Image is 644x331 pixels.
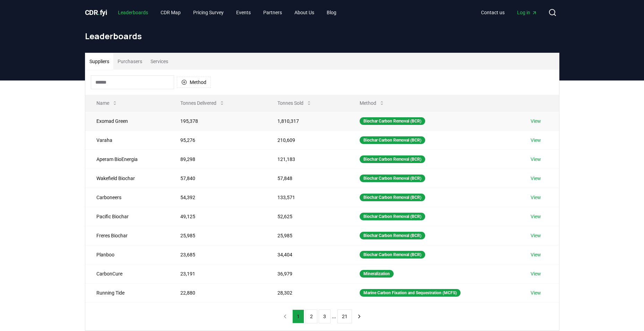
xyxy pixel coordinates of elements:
[98,8,100,17] span: .
[266,264,349,283] td: 36,979
[360,289,461,297] div: Marine Carbon Fixation and Sequestration (MCFS)
[360,270,394,278] div: Mineralization
[337,309,352,323] button: 21
[169,264,266,283] td: 23,191
[353,309,365,323] button: next page
[512,6,543,19] a: Log in
[266,226,349,245] td: 25,985
[360,194,425,201] div: Biochar Carbon Removal (BCR)
[169,245,266,264] td: 23,685
[85,8,107,17] a: CDR.fyi
[531,270,541,277] a: View
[85,130,170,150] td: Varaha
[85,150,170,169] td: Aperam BioEnergia
[266,207,349,226] td: 52,625
[306,309,317,323] button: 2
[266,188,349,207] td: 133,571
[360,251,425,258] div: Biochar Carbon Removal (BCR)
[266,245,349,264] td: 34,404
[85,226,170,245] td: Freres Biochar
[85,264,170,283] td: CarbonCure
[112,6,342,19] nav: Main
[266,111,349,130] td: 1,810,317
[360,213,425,220] div: Biochar Carbon Removal (BCR)
[266,150,349,169] td: 121,183
[531,137,541,144] a: View
[112,6,154,19] a: Leaderboards
[266,169,349,188] td: 57,848
[354,96,390,110] button: Method
[85,111,170,130] td: Exomad Green
[321,6,342,19] a: Blog
[85,53,113,70] button: Suppliers
[85,283,170,302] td: Running Tide
[177,77,211,88] button: Method
[360,117,425,125] div: Biochar Carbon Removal (BCR)
[360,232,425,239] div: Biochar Carbon Removal (BCR)
[272,96,317,110] button: Tonnes Sold
[169,150,266,169] td: 89,298
[289,6,320,19] a: About Us
[169,283,266,302] td: 22,880
[113,53,146,70] button: Purchasers
[266,283,349,302] td: 28,302
[169,130,266,150] td: 95,276
[175,96,230,110] button: Tonnes Delivered
[517,9,537,16] span: Log in
[169,111,266,130] td: 195,378
[332,312,336,321] li: ...
[169,188,266,207] td: 54,392
[169,169,266,188] td: 57,840
[91,96,123,110] button: Name
[188,6,229,19] a: Pricing Survey
[319,309,330,323] button: 3
[475,6,543,19] nav: Main
[169,207,266,226] td: 49,125
[360,136,425,144] div: Biochar Carbon Removal (BCR)
[531,251,541,258] a: View
[169,226,266,245] td: 25,985
[85,207,170,226] td: Pacific Biochar
[360,155,425,163] div: Biochar Carbon Removal (BCR)
[155,6,186,19] a: CDR Map
[531,175,541,182] a: View
[85,8,107,17] span: CDR fyi
[531,194,541,201] a: View
[531,232,541,239] a: View
[360,175,425,182] div: Biochar Carbon Removal (BCR)
[266,130,349,150] td: 210,609
[531,118,541,125] a: View
[475,6,510,19] a: Contact us
[531,213,541,220] a: View
[258,6,287,19] a: Partners
[146,53,172,70] button: Services
[292,309,304,323] button: 1
[85,31,559,42] h1: Leaderboards
[85,245,170,264] td: Planboo
[85,188,170,207] td: Carboneers
[531,289,541,296] a: View
[531,156,541,163] a: View
[85,169,170,188] td: Wakefield Biochar
[231,6,256,19] a: Events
